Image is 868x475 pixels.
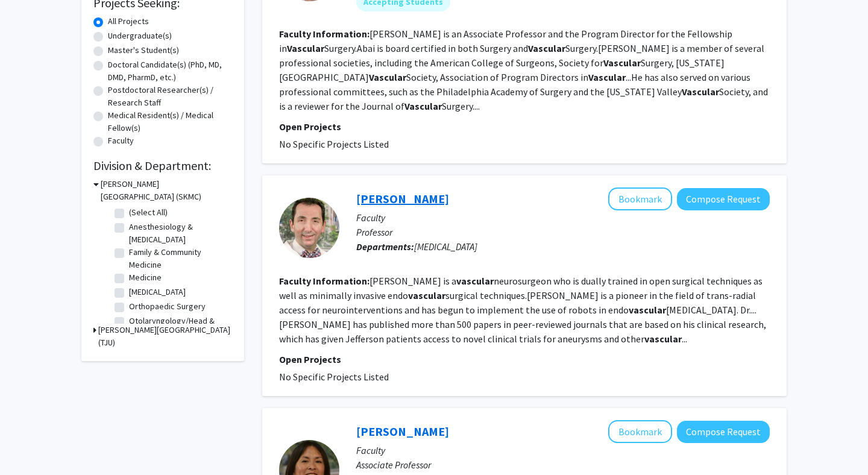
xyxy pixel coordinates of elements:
p: Faculty [356,443,770,458]
fg-read-more: [PERSON_NAME] is a neurosurgeon who is dually trained in open surgical techniques as well as mini... [279,275,766,345]
label: Medicine [129,271,162,284]
button: Compose Request to Pascal Jabbour [677,188,770,210]
label: Family & Community Medicine [129,246,229,271]
b: Vascular [588,71,626,83]
b: vascular [644,333,682,345]
b: Departments: [356,241,414,253]
fg-read-more: [PERSON_NAME] is an Associate Professor and the Program Director for the Fellowship in Surgery.Ab... [279,28,768,112]
h2: Division & Department: [93,159,232,173]
label: (Select All) [129,206,168,219]
b: vascular [456,275,494,287]
button: Add Pascal Jabbour to Bookmarks [608,187,672,210]
label: Master's Student(s) [108,44,179,57]
p: Open Projects [279,352,770,366]
p: Professor [356,225,770,239]
b: Vascular [404,100,442,112]
h3: [PERSON_NAME][GEOGRAPHIC_DATA] (SKMC) [101,178,232,203]
span: No Specific Projects Listed [279,138,389,150]
a: [PERSON_NAME] [356,191,449,206]
span: [MEDICAL_DATA] [414,241,477,253]
b: Faculty Information: [279,275,370,287]
p: Faculty [356,210,770,225]
button: Add Cynthia Cheng to Bookmarks [608,420,672,443]
label: Otolaryngology/Head & Neck Surgery [129,315,229,340]
b: vascular [408,289,445,301]
p: Associate Professor [356,458,770,472]
iframe: Chat [9,421,51,466]
span: No Specific Projects Listed [279,371,389,383]
label: Doctoral Candidate(s) (PhD, MD, DMD, PharmD, etc.) [108,58,232,84]
label: Orthopaedic Surgery [129,300,206,313]
p: Open Projects [279,119,770,134]
b: Vascular [287,42,324,54]
label: Undergraduate(s) [108,30,172,42]
b: vascular [629,304,666,316]
label: Medical Resident(s) / Medical Fellow(s) [108,109,232,134]
a: [PERSON_NAME] [356,424,449,439]
label: Anesthesiology & [MEDICAL_DATA] [129,221,229,246]
b: Vascular [603,57,641,69]
b: Vascular [369,71,406,83]
label: All Projects [108,15,149,28]
b: Vascular [682,86,719,98]
b: Faculty Information: [279,28,370,40]
label: Faculty [108,134,134,147]
h3: [PERSON_NAME][GEOGRAPHIC_DATA] (TJU) [98,324,232,349]
button: Compose Request to Cynthia Cheng [677,421,770,443]
label: [MEDICAL_DATA] [129,286,186,298]
label: Postdoctoral Researcher(s) / Research Staff [108,84,232,109]
b: Vascular [528,42,565,54]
